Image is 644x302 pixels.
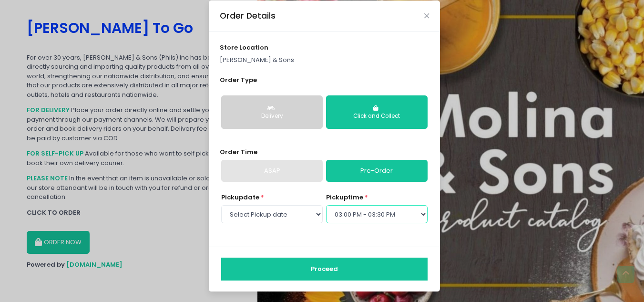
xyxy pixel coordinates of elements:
[220,75,257,84] span: Order Type
[333,112,421,121] div: Click and Collect
[220,43,268,52] span: store location
[221,193,259,202] span: Pickup date
[221,258,428,281] button: Proceed
[228,112,316,121] div: Delivery
[221,95,323,129] button: Delivery
[326,193,363,202] span: pickup time
[424,13,429,18] button: Close
[326,160,428,182] a: Pre-Order
[220,10,276,22] div: Order Details
[220,147,257,156] span: Order Time
[326,95,428,129] button: Click and Collect
[220,55,429,65] p: [PERSON_NAME] & Sons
